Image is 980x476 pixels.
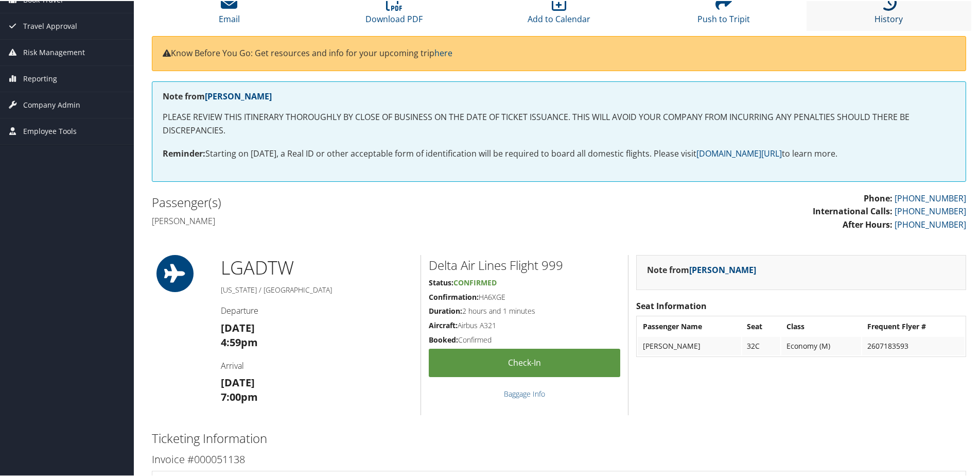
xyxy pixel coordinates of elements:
[429,334,458,344] strong: Booked:
[429,256,620,273] h2: Delta Air Lines Flight 999
[862,336,965,354] td: 2607183593
[453,277,497,286] span: Confirmed
[221,389,258,403] strong: 7:00pm
[221,284,413,294] h5: [US_STATE] / [GEOGRAPHIC_DATA]
[429,291,479,301] strong: Confirmation:
[23,39,85,64] span: Risk Management
[689,263,756,275] a: [PERSON_NAME]
[23,117,77,143] span: Employee Tools
[895,218,966,229] a: [PHONE_NUMBER]
[221,304,413,315] h4: Departure
[205,90,272,101] a: [PERSON_NAME]
[636,299,707,311] strong: Seat Information
[429,305,620,315] h5: 2 hours and 1 minutes
[23,91,80,117] span: Company Admin
[429,334,620,344] h5: Confirmed
[504,388,545,398] a: Baggage Info
[221,359,413,370] h4: Arrival
[429,319,620,330] h5: Airbus A321
[429,305,462,315] strong: Duration:
[163,46,955,59] p: Know Before You Go: Get resources and info for your upcoming trip
[221,334,258,348] strong: 4:59pm
[638,336,741,354] td: [PERSON_NAME]
[152,429,966,446] h2: Ticketing Information
[742,316,780,335] th: Seat
[152,193,551,210] h2: Passenger(s)
[221,254,413,280] h1: LGA DTW
[813,205,892,216] strong: International Calls:
[429,348,620,376] a: Check-in
[429,291,620,301] h5: HA6XGE
[429,277,453,286] strong: Status:
[221,375,255,388] strong: [DATE]
[163,147,205,158] strong: Reminder:
[221,320,255,334] strong: [DATE]
[434,46,452,58] a: here
[163,90,272,101] strong: Note from
[864,192,892,203] strong: Phone:
[429,319,458,329] strong: Aircraft:
[742,336,780,354] td: 32C
[696,147,782,158] a: [DOMAIN_NAME][URL]
[638,316,741,335] th: Passenger Name
[647,263,756,275] strong: Note from
[163,146,955,160] p: Starting on [DATE], a Real ID or other acceptable form of identification will be required to boar...
[163,110,955,136] p: PLEASE REVIEW THIS ITINERARY THOROUGHLY BY CLOSE OF BUSINESS ON THE DATE OF TICKET ISSUANCE. THIS...
[895,192,966,203] a: [PHONE_NUMBER]
[152,451,966,466] h3: Invoice #000051138
[152,214,551,226] h4: [PERSON_NAME]
[781,316,862,335] th: Class
[23,12,77,38] span: Travel Approval
[843,218,892,229] strong: After Hours:
[895,205,966,216] a: [PHONE_NUMBER]
[23,65,57,91] span: Reporting
[862,316,965,335] th: Frequent Flyer #
[781,336,862,354] td: Economy (M)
